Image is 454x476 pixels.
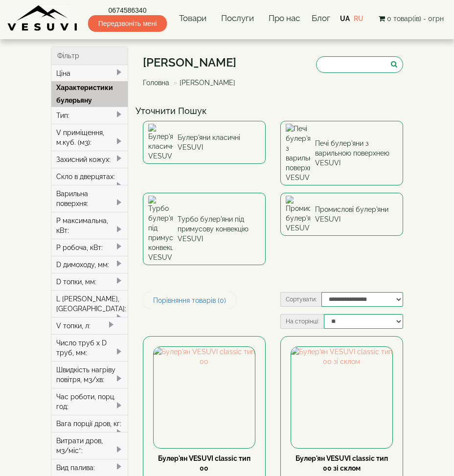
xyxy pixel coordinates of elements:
[177,7,209,30] a: Товари
[51,168,128,185] div: Скло в дверцятах:
[376,13,447,24] button: 0 товар(ів) - 0грн
[312,13,330,23] a: Блог
[51,151,128,168] div: Захисний кожух:
[354,15,363,23] a: RU
[88,5,167,15] a: 0674586340
[280,292,321,307] label: Сортувати:
[51,81,128,107] div: Характеристики булерьяну
[51,388,128,415] div: Час роботи, порц. год:
[266,7,302,30] a: Про нас
[136,106,411,116] h4: Уточнити Пошук
[51,273,128,290] div: D топки, мм:
[7,5,78,32] img: Завод VESUVI
[51,239,128,256] div: P робоча, кВт:
[340,15,350,23] a: UA
[171,78,235,88] li: [PERSON_NAME]
[51,65,128,82] div: Ціна
[154,347,255,448] img: Булер'ян VESUVI classic тип 00
[88,15,167,32] span: Передзвоніть мені
[143,292,236,309] a: Порівняння товарів (0)
[143,79,169,87] a: Головна
[51,290,128,317] div: L [PERSON_NAME], [GEOGRAPHIC_DATA]:
[51,334,128,361] div: Число труб x D труб, мм:
[280,121,403,185] a: Печі булер'яни з варильною поверхнею VESUVI Печі булер'яни з варильною поверхнею VESUVI
[51,185,128,212] div: Варильна поверхня:
[51,361,128,388] div: Швидкість нагріву повітря, м3/хв:
[51,432,128,459] div: Витрати дров, м3/міс*:
[51,212,128,239] div: P максимальна, кВт:
[158,454,250,472] a: Булер'ян VESUVI classic тип 00
[219,7,256,30] a: Послуги
[295,454,388,472] a: Булер'ян VESUVI classic тип 00 зі склом
[143,56,243,69] h1: [PERSON_NAME]
[143,193,266,265] a: Турбо булер'яни під примусову конвекцію VESUVI Турбо булер'яни під примусову конвекцію VESUVI
[291,347,392,448] img: Булер'ян VESUVI classic тип 00 зі склом
[51,124,128,151] div: V приміщення, м.куб. (м3):
[51,256,128,273] div: D димоходу, мм:
[51,317,128,334] div: V топки, л:
[143,121,266,164] a: Булер'яни класичні VESUVI Булер'яни класичні VESUVI
[387,15,444,23] span: 0 товар(ів) - 0грн
[280,193,403,236] a: Промислові булер'яни VESUVI Промислові булер'яни VESUVI
[148,196,173,262] img: Турбо булер'яни під примусову конвекцію VESUVI
[280,314,324,329] label: На сторінці:
[148,124,173,161] img: Булер'яни класичні VESUVI
[51,107,128,124] div: Тип:
[51,415,128,432] div: Вага порції дров, кг:
[286,124,310,182] img: Печі булер'яни з варильною поверхнею VESUVI
[51,47,128,65] div: Фільтр
[51,459,128,476] div: Вид палива:
[286,196,310,233] img: Промислові булер'яни VESUVI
